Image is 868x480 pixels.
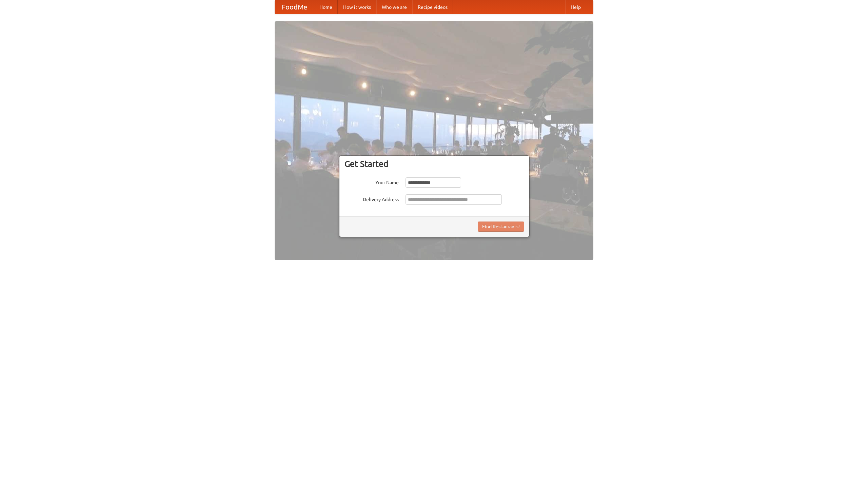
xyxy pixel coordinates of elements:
a: Home [314,0,338,14]
label: Your Name [344,177,399,186]
a: Who we are [376,0,412,14]
label: Delivery Address [344,194,399,203]
button: Find Restaurants! [478,222,524,232]
a: Recipe videos [412,0,453,14]
a: Help [565,0,586,14]
h3: Get Started [344,159,524,169]
a: How it works [338,0,376,14]
a: FoodMe [275,0,314,14]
